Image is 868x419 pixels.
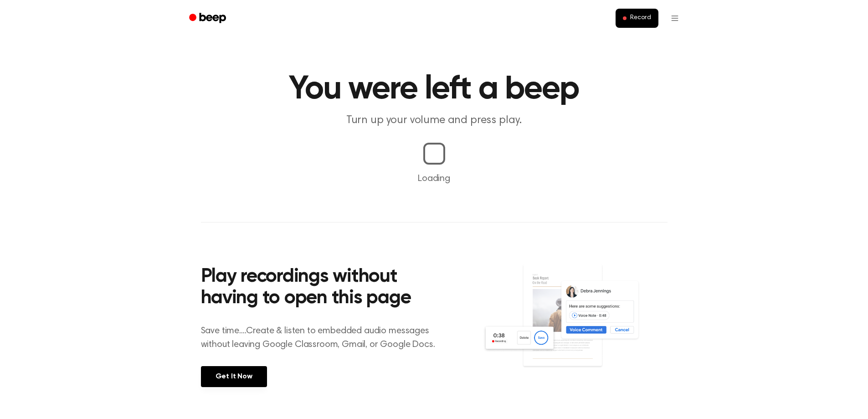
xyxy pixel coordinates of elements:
[201,266,447,310] h2: Play recordings without having to open this page
[201,324,447,352] p: Save time....Create & listen to embedded audio messages without leaving Google Classroom, Gmail, ...
[11,172,857,186] p: Loading
[183,10,234,27] a: Beep
[483,264,667,386] img: Voice Comments on Docs and Recording Widget
[664,7,686,29] button: Open menu
[259,113,609,128] p: Turn up your volume and press play.
[616,9,658,28] button: Record
[201,366,267,387] a: Get It Now
[201,73,668,106] h1: You were left a beep
[630,14,651,22] span: Record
